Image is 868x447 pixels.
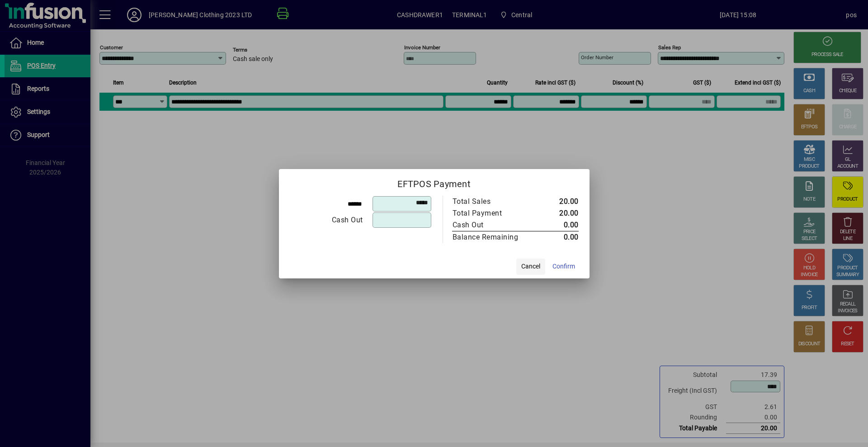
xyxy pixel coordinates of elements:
td: 0.00 [538,231,579,243]
td: 0.00 [538,219,579,231]
span: Confirm [552,262,575,271]
td: 20.00 [538,207,579,219]
td: Total Payment [452,207,538,219]
span: Cancel [521,262,540,271]
div: Cash Out [453,220,528,231]
button: Confirm [549,259,579,275]
div: Balance Remaining [453,232,528,243]
div: Cash Out [290,215,363,226]
td: Total Sales [452,196,538,207]
h2: EFTPOS Payment [279,169,590,195]
td: 20.00 [538,196,579,207]
button: Cancel [516,259,545,275]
